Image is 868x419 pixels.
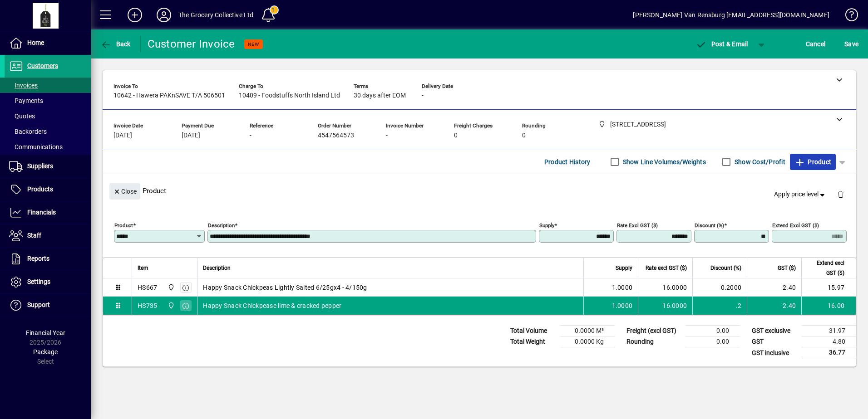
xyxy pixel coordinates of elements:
span: Communications [9,143,63,151]
div: 16.0000 [644,301,687,310]
button: Cancel [804,36,828,52]
button: Product [790,154,836,170]
button: Apply price level [770,186,830,203]
a: Staff [5,224,91,247]
span: Product History [544,155,591,169]
span: Happy Snack Chickpeas Lightly Salted 6/25gx4 - 4/150g [203,283,367,292]
td: 15.97 [801,278,856,297]
a: Support [5,294,91,317]
div: The Grocery Collective Ltd [178,8,254,22]
span: P [711,40,715,48]
span: [DATE] [182,132,200,139]
td: 0.0000 Kg [560,336,615,347]
app-page-header-button: Close [107,187,143,195]
span: 10642 - Hawera PAKnSAVE T/A 506501 [113,92,225,99]
a: Suppliers [5,155,91,178]
td: Freight (excl GST) [622,326,686,336]
span: - [250,132,252,139]
td: 4.80 [802,336,856,347]
span: 1.0000 [612,283,633,292]
mat-label: Extend excl GST ($) [772,222,819,229]
button: Close [109,183,140,200]
span: Discount (%) [710,263,741,273]
span: - [422,92,424,99]
span: 4547564573 [318,132,354,139]
mat-label: Product [114,222,133,229]
span: 1.0000 [612,301,633,310]
span: Payments [9,97,43,104]
span: - [386,132,388,139]
span: Description [203,263,231,273]
div: Customer Invoice [148,37,235,51]
button: Profile [149,7,178,23]
a: Products [5,178,91,201]
span: Close [113,184,137,199]
td: Total Volume [506,326,560,336]
span: ave [844,37,858,51]
app-page-header-button: Back [91,36,141,52]
span: Product [794,155,831,169]
span: Customers [27,62,58,69]
td: 0.2000 [692,278,747,297]
label: Show Cost/Profit [733,157,785,166]
div: 16.0000 [644,283,687,292]
div: [PERSON_NAME] Van Rensburg [EMAIL_ADDRESS][DOMAIN_NAME] [633,8,829,22]
span: Extend excl GST ($) [807,258,844,278]
span: GST ($) [778,263,796,273]
td: Rounding [622,336,686,347]
div: HS735 [138,301,157,310]
span: Rate excl GST ($) [646,263,687,273]
app-page-header-button: Delete [830,190,852,198]
td: 0.00 [686,326,740,336]
td: 36.77 [802,347,856,359]
td: 16.00 [801,297,856,315]
a: Settings [5,271,91,293]
span: Home [27,39,44,46]
mat-label: Rate excl GST ($) [617,222,658,229]
td: 2.40 [747,297,801,315]
span: Package [33,348,58,356]
div: HS667 [138,283,157,292]
button: Delete [830,183,852,205]
span: 4/75 Apollo Drive [165,283,176,292]
span: NEW [248,41,259,47]
button: Back [98,36,133,52]
a: Financials [5,201,91,224]
td: 2.40 [747,278,801,297]
span: Quotes [9,112,35,120]
span: Suppliers [27,162,53,170]
a: Backorders [5,124,91,139]
span: Back [100,40,131,48]
span: 0 [522,132,526,139]
td: 0.0000 M³ [560,326,615,336]
a: Knowledge Base [838,2,857,31]
span: 30 days after EOM [354,92,406,99]
span: 10409 - Foodstuffs North Island Ltd [239,92,340,99]
span: Item [138,263,148,273]
mat-label: Discount (%) [695,222,724,229]
td: .2 [692,297,747,315]
a: Invoices [5,78,91,93]
a: Payments [5,93,91,108]
td: GST [747,336,802,347]
td: GST exclusive [747,326,802,336]
span: Supply [616,263,632,273]
span: Backorders [9,128,47,135]
span: Reports [27,255,49,262]
td: 0.00 [686,336,740,347]
span: Financial Year [26,329,65,336]
mat-label: Supply [539,222,554,229]
span: S [844,40,848,48]
span: Apply price level [774,190,827,199]
div: Product [103,174,856,207]
a: Quotes [5,108,91,124]
span: 4/75 Apollo Drive [165,301,176,311]
button: Save [842,36,861,52]
span: Staff [27,232,41,239]
td: Total Weight [506,336,560,347]
span: ost & Email [695,40,748,48]
a: Reports [5,248,91,270]
span: 0 [454,132,458,139]
span: Cancel [806,37,826,51]
td: 31.97 [802,326,856,336]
